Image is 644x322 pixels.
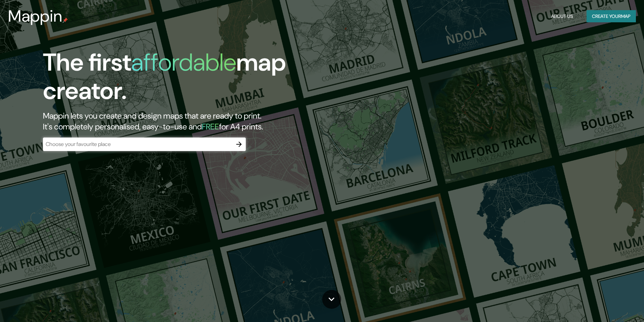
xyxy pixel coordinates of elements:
h1: The first map creator. [43,48,365,110]
h1: affordable [131,47,236,78]
input: Choose your favourite place [43,140,232,148]
button: Create yourmap [587,10,636,23]
h3: Mappin [8,7,63,26]
button: About Us [548,10,576,23]
img: mappin-pin [63,18,68,23]
iframe: Help widget launcher [584,296,637,315]
h2: Mappin lets you create and design maps that are ready to print. It's completely personalised, eas... [43,110,365,132]
h5: FREE [202,121,219,132]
